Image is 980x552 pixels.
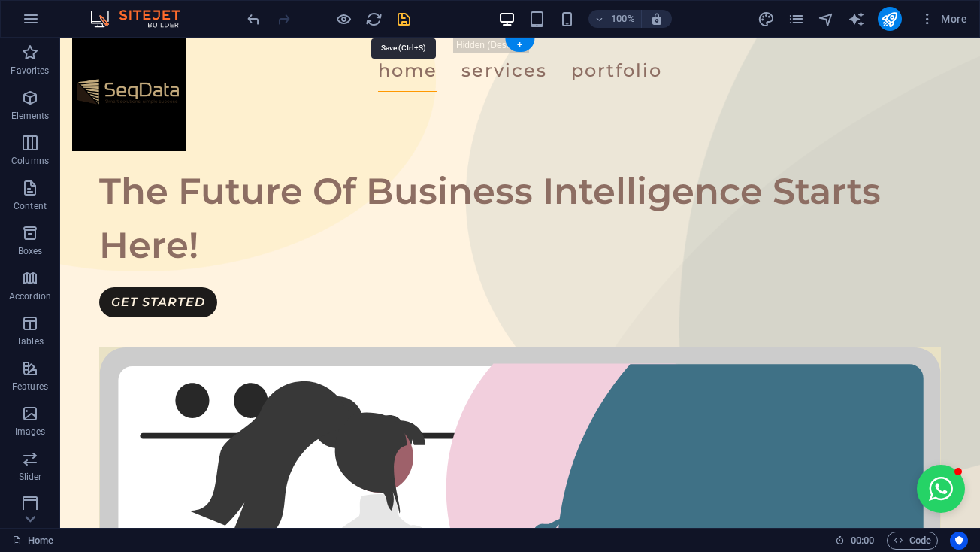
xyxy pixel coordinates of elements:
i: Undo: Change background color (Ctrl+Z) [245,11,262,28]
button: Usercentrics [950,532,968,550]
p: Boxes [18,245,43,257]
button: publish [878,7,902,31]
button: 100% [588,10,642,28]
i: On resize automatically adjust zoom level to fit chosen device. [650,12,664,26]
p: Accordion [9,290,51,302]
button: pages [788,10,806,28]
a: Click to cancel selection. Double-click to open Pages [12,532,53,550]
button: save [395,10,413,28]
p: Content [14,200,47,212]
p: Slider [19,471,42,483]
p: Tables [17,335,44,347]
button: Open chat window [857,427,905,475]
button: design [758,10,776,28]
i: Design (Ctrl+Alt+Y) [758,11,775,28]
i: Navigator [818,11,835,28]
button: Code [887,532,938,550]
p: Elements [11,110,50,122]
span: : [861,535,864,546]
p: Features [12,381,48,393]
span: More [920,11,967,26]
span: Code [894,532,931,550]
i: AI Writer [848,11,865,28]
button: text_generator [848,10,866,28]
i: Publish [881,11,898,28]
button: reload [364,10,383,28]
h6: Session time [835,532,875,550]
p: Columns [11,155,49,167]
span: 00 00 [851,532,874,550]
div: + [505,38,534,52]
button: undo [244,10,262,28]
img: Editor Logo [86,10,199,28]
button: navigator [818,10,836,28]
p: Images [15,426,46,438]
h6: 100% [611,10,635,28]
i: Pages (Ctrl+Alt+S) [788,11,805,28]
button: More [914,7,973,31]
p: Favorites [11,65,49,77]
